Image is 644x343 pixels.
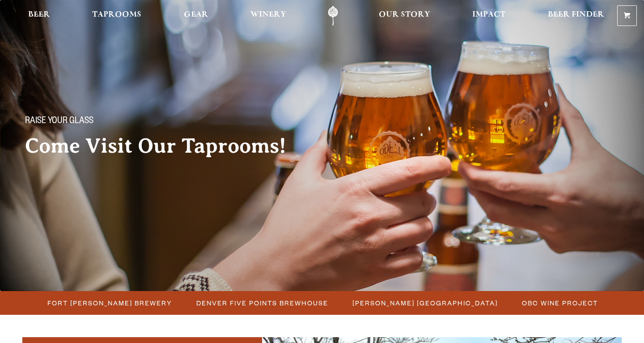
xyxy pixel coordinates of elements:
[191,296,333,309] a: Denver Five Points Brewhouse
[548,11,604,18] span: Beer Finder
[178,6,214,26] a: Gear
[28,11,50,18] span: Beer
[86,6,147,26] a: Taprooms
[250,11,286,18] span: Winery
[25,135,304,157] h2: Come Visit Our Taprooms!
[316,6,350,26] a: Odell Home
[352,296,498,309] span: [PERSON_NAME] [GEOGRAPHIC_DATA]
[22,6,56,26] a: Beer
[466,6,511,26] a: Impact
[25,116,93,128] span: Raise your glass
[245,6,292,26] a: Winery
[542,6,610,26] a: Beer Finder
[42,296,177,309] a: Fort [PERSON_NAME] Brewery
[196,296,328,309] span: Denver Five Points Brewhouse
[373,6,436,26] a: Our Story
[184,11,208,18] span: Gear
[92,11,141,18] span: Taprooms
[47,296,172,309] span: Fort [PERSON_NAME] Brewery
[517,296,602,309] a: OBC Wine Project
[347,296,502,309] a: [PERSON_NAME] [GEOGRAPHIC_DATA]
[522,296,598,309] span: OBC Wine Project
[472,11,505,18] span: Impact
[379,11,430,18] span: Our Story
